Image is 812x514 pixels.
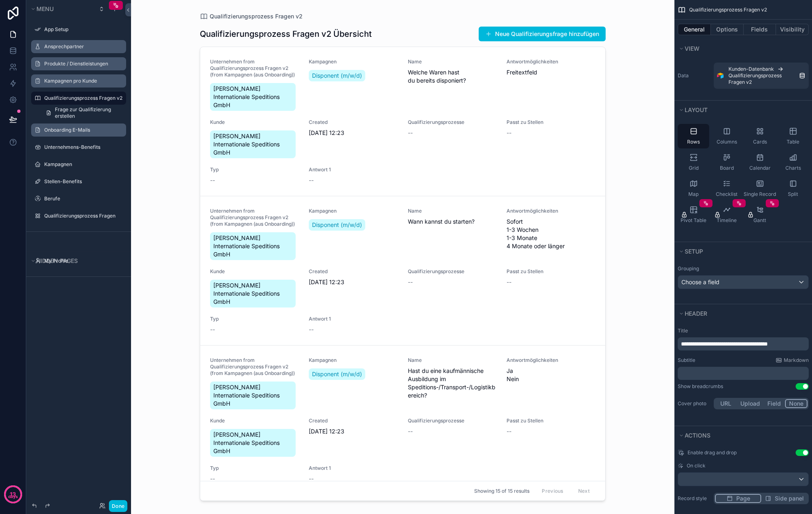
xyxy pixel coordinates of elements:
[744,202,776,227] button: Gantt
[10,490,16,498] p: 13
[753,139,767,145] span: Cards
[687,139,700,145] span: Rows
[744,150,776,175] button: Calendar
[29,255,123,267] button: Hidden pages
[678,104,804,116] button: Layout
[41,106,126,119] a: Frage zur Qualifizierung erstellen
[29,3,93,15] button: Menu
[711,150,742,175] button: Board
[678,150,709,175] button: Grid
[717,72,724,79] img: Airtable Logo
[44,61,121,67] label: Produkte / Dienstleistungen
[744,124,776,148] button: Cards
[685,45,699,52] span: View
[44,161,121,168] label: Kampagnen
[685,106,708,113] span: Layout
[753,217,766,224] span: Gantt
[44,178,121,185] label: Stellen-Benefits
[44,26,121,33] label: App Setup
[716,191,737,198] span: Checklist
[711,24,744,35] button: Options
[36,5,54,12] span: Menu
[642,278,812,514] iframe: Slideout
[777,150,809,175] button: Charts
[678,275,809,289] button: Choose a field
[678,43,804,54] button: View
[109,500,127,512] button: Done
[711,202,742,227] button: Timeline
[744,24,776,35] button: Fields
[681,217,706,224] span: Pivot Table
[711,176,742,201] button: Checklist
[474,488,529,494] span: Showing 15 of 15 results
[678,176,709,201] button: Map
[678,124,709,148] button: Rows
[717,217,737,224] span: Timeline
[685,248,703,255] span: Setup
[44,195,121,202] label: Berufe
[728,66,774,72] span: Kunden-Datenbank
[744,191,776,198] span: Single Record
[44,258,121,264] label: My Profile
[728,72,799,85] span: Qualifizierungsprozess Fragen v2
[44,78,121,84] label: Kampagnen pro Kunde
[744,176,776,201] button: Single Record
[44,213,121,219] label: Qualifizierungsprozess Fragen
[44,95,122,101] label: Qualifizierungsprozess Fragen v2
[689,165,699,171] span: Grid
[688,191,699,198] span: Map
[777,124,809,148] button: Table
[678,72,710,79] label: Data
[44,127,121,133] label: Onboarding E-Mails
[55,106,121,119] span: Frage zur Qualifizierung erstellen
[720,165,734,171] span: Board
[714,63,809,89] a: Kunden-DatenbankQualifizierungsprozess Fragen v2
[44,144,121,150] label: Unternehmens-Benefits
[787,139,799,145] span: Table
[678,246,804,257] button: Setup
[689,7,767,13] span: Qualifizierungsprozess Fragen v2
[777,176,809,201] button: Split
[8,494,18,500] p: days
[678,202,709,227] button: Pivot Table
[785,165,801,171] span: Charts
[678,265,699,272] label: Grouping
[788,191,798,198] span: Split
[44,43,121,50] label: Ansprechpartner
[776,24,809,35] button: Visibility
[717,139,737,145] span: Columns
[678,24,711,35] button: General
[711,124,742,148] button: Columns
[749,165,771,171] span: Calendar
